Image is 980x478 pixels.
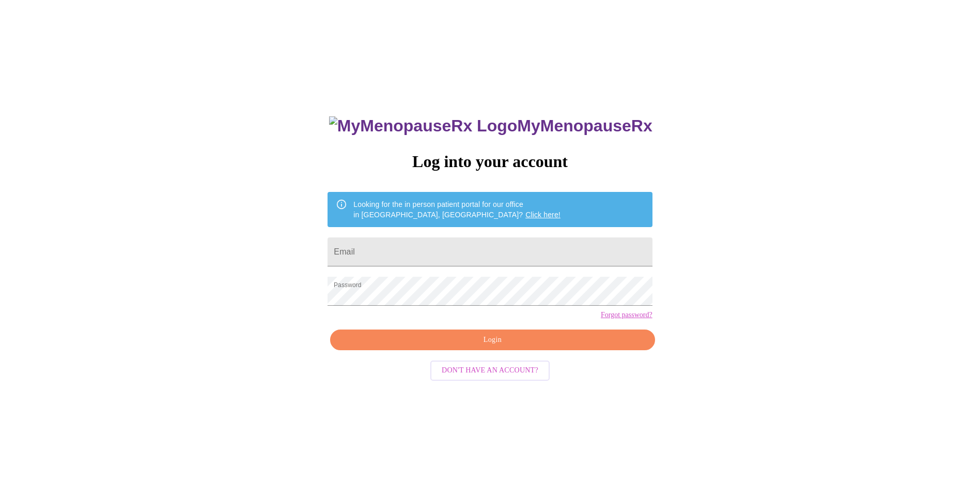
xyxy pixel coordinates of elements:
[342,334,643,347] span: Login
[329,116,517,136] img: MyMenopauseRx Logo
[428,365,552,374] a: Don't have an account?
[601,311,652,319] a: Forgot password?
[330,330,655,351] button: Login
[353,195,561,224] div: Looking for the in person patient portal for our office in [GEOGRAPHIC_DATA], [GEOGRAPHIC_DATA]?
[329,116,652,136] h3: MyMenopauseRx
[525,211,561,219] a: Click here!
[442,364,538,377] span: Don't have an account?
[430,361,550,381] button: Don't have an account?
[328,152,652,171] h3: Log into your account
